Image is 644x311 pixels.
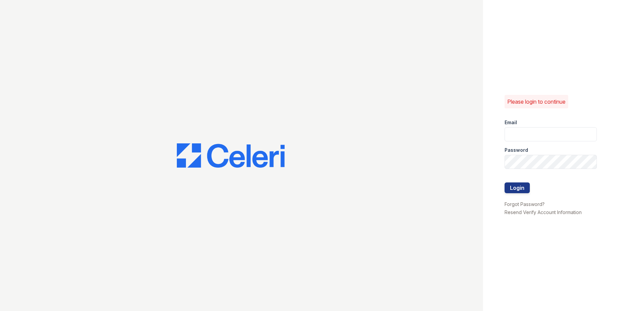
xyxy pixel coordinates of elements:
button: Login [505,182,530,193]
img: CE_Logo_Blue-a8612792a0a2168367f1c8372b55b34899dd931a85d93a1a3d3e32e68fde9ad4.png [177,143,285,168]
a: Forgot Password? [505,201,545,207]
a: Resend Verify Account Information [505,209,582,215]
label: Email [505,119,517,126]
p: Please login to continue [507,98,566,106]
label: Password [505,147,528,153]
